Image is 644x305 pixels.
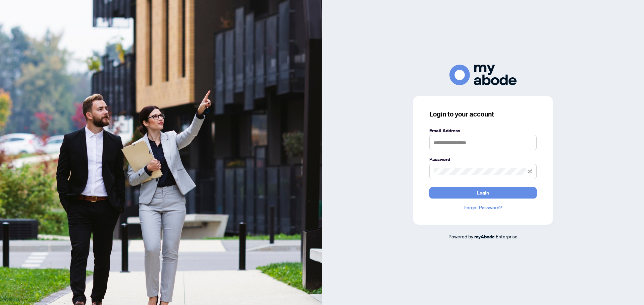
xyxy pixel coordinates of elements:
[429,156,537,163] label: Password
[429,204,537,211] a: Forgot Password?
[449,65,517,85] img: ma-logo
[528,169,532,174] span: eye-invisible
[448,233,473,239] span: Powered by
[429,109,537,119] h3: Login to your account
[429,127,537,134] label: Email Address
[474,233,495,240] a: myAbode
[429,187,537,199] button: Login
[496,233,518,239] span: Enterprise
[477,187,489,198] span: Login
